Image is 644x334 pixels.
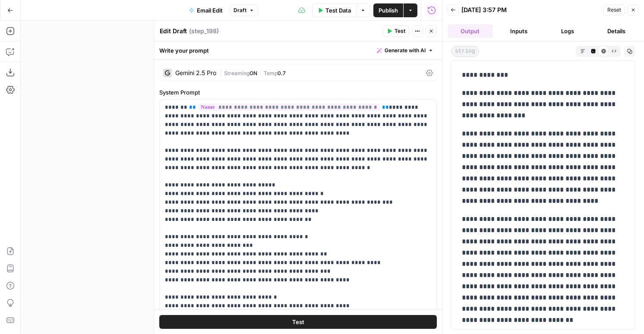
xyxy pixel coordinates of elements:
button: Test Data [312,3,356,17]
span: Reset [607,6,621,14]
button: Test [383,25,409,37]
span: Test Data [325,6,351,15]
span: | [220,68,224,77]
label: System Prompt [159,88,437,97]
span: ( step_198 ) [189,27,219,35]
div: Gemini 2.5 Pro [175,70,216,76]
span: Temp [264,70,278,76]
button: Reset [603,4,625,16]
span: Test [292,318,304,326]
span: ON [249,70,257,76]
textarea: Edit Draft [160,27,187,35]
button: Generate with AI [373,45,437,56]
button: Email Edit [184,3,228,17]
span: Generate with AI [385,47,426,54]
span: Email Edit [197,6,223,15]
button: Output [448,24,493,38]
div: Write your prompt [154,41,442,59]
span: Draft [234,6,246,14]
span: Test [395,27,405,35]
button: Test [159,315,437,329]
span: Streaming [224,70,249,76]
button: Details [593,24,639,38]
button: Publish [373,3,403,17]
span: | [257,68,264,77]
span: string [451,46,479,57]
span: 0.7 [278,70,286,76]
button: Draft [230,5,258,16]
span: Publish [379,6,398,15]
button: Logs [545,24,590,38]
button: Inputs [496,24,542,38]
